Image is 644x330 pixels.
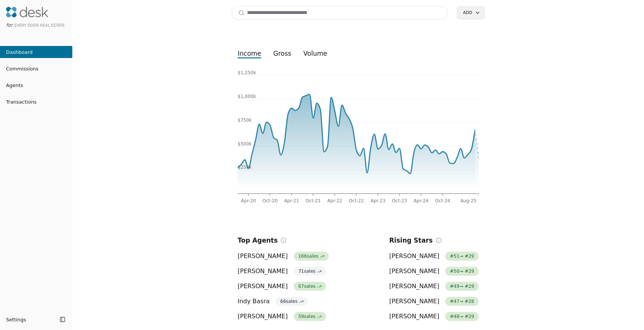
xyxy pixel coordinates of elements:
[6,316,26,324] span: Settings
[284,198,299,203] tspan: Apr-21
[294,282,326,291] span: 67 sales
[238,165,252,170] tspan: $250k
[3,313,57,325] button: Settings
[389,252,440,261] span: [PERSON_NAME]
[389,267,440,276] span: [PERSON_NAME]
[294,252,329,261] span: 166 sales
[238,297,270,306] span: Indy Basra
[238,282,288,291] span: [PERSON_NAME]
[6,22,13,28] span: for
[445,252,479,261] span: # 51 → # 29
[327,198,342,203] tspan: Apr-22
[445,297,479,306] span: # 47 → # 28
[294,267,326,276] span: 71 sales
[445,312,479,321] span: # 48 → # 29
[297,47,333,60] button: volume
[389,282,440,291] span: [PERSON_NAME]
[371,198,386,203] tspan: Apr-23
[267,47,298,60] button: gross
[238,235,278,246] h2: Top Agents
[262,198,278,203] tspan: Oct-20
[6,7,48,17] img: Desk
[238,94,256,99] tspan: $1,000k
[389,297,440,306] span: [PERSON_NAME]
[238,118,252,123] tspan: $750k
[435,198,450,203] tspan: Oct-24
[445,267,479,276] span: # 50 → # 29
[232,47,267,60] button: income
[305,198,320,203] tspan: Oct-21
[14,23,65,27] span: Every Door Real Estate
[445,282,479,291] span: # 49 → # 29
[238,70,256,75] tspan: $1,250k
[392,198,407,203] tspan: Oct-23
[389,312,440,321] span: [PERSON_NAME]
[414,198,429,203] tspan: Apr-24
[276,297,308,306] span: 66 sales
[294,312,326,321] span: 59 sales
[238,141,252,147] tspan: $500k
[238,312,288,321] span: [PERSON_NAME]
[349,198,364,203] tspan: Oct-22
[241,198,256,203] tspan: Apr-20
[389,235,433,246] h2: Rising Stars
[457,6,485,19] button: Add
[460,198,476,203] tspan: Aug-25
[238,252,288,261] span: [PERSON_NAME]
[238,267,288,276] span: [PERSON_NAME]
